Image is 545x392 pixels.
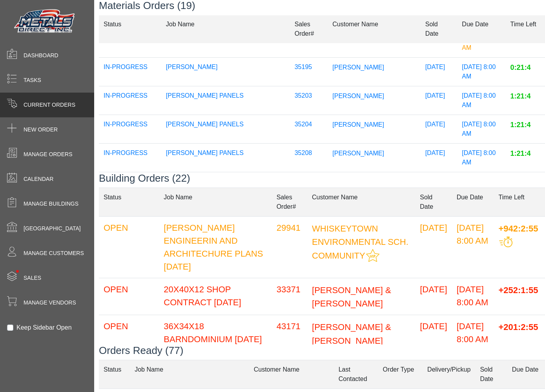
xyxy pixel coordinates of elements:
td: 43171 [272,315,307,352]
td: 35204 [290,115,328,144]
span: Manage Vendors [24,299,76,307]
span: • [7,259,27,284]
span: Manage Customers [24,249,84,257]
img: Metals Direct Inc Logo [12,7,78,36]
td: Sales Order# [272,188,307,216]
td: [DATE] 8:00 AM [457,144,505,172]
td: [DATE] [421,86,458,115]
td: [DATE] [415,216,452,278]
td: 35195 [290,58,328,86]
span: 1:21:4 [510,92,531,100]
td: [PERSON_NAME] PANELS [161,115,290,144]
td: Sold Date [415,188,452,216]
h3: Building Orders (22) [99,172,545,184]
td: [PERSON_NAME] ENGINEERIN AND ARCHITECHURE PLANS [DATE] [159,216,272,278]
span: Sales [24,274,41,282]
td: [DATE] 8:00 AM [452,315,494,352]
td: Order Type [378,360,423,388]
td: [DATE] 8:00 AM [452,278,494,315]
span: Calendar [24,175,53,183]
td: 20X40X12 SHOP CONTRACT [DATE] [159,278,272,315]
td: Time Left [494,188,545,216]
td: Due Date [452,188,494,216]
span: Dashboard [24,51,58,60]
span: Manage Buildings [24,200,78,208]
td: OPEN [99,216,159,278]
span: 1:21:4 [510,150,531,157]
img: This order should be prioritized [499,237,512,247]
span: Tasks [24,76,41,84]
td: [DATE] 8:00 AM [457,115,505,144]
td: [DATE] [421,115,458,144]
span: [PERSON_NAME] & [PERSON_NAME] [312,285,391,308]
td: 35203 [290,86,328,115]
span: +252:1:55 [498,285,538,295]
span: [PERSON_NAME] & [PERSON_NAME] [312,322,391,346]
td: OPEN [99,278,159,315]
td: Status [99,360,130,388]
td: Status [99,188,159,216]
td: Customer Name [328,15,420,44]
h3: Orders Ready (77) [99,345,545,357]
td: IN-PROGRESS [99,58,161,86]
td: IN-PROGRESS [99,115,161,144]
td: OPEN [99,315,159,352]
td: 36X34X18 BARNDOMINIUM [DATE] [159,315,272,352]
td: Job Name [159,188,272,216]
td: Job Name [130,360,249,388]
td: Sold Date [475,360,507,388]
td: Due Date [507,360,545,388]
td: IN-PROGRESS [99,144,161,172]
td: [DATE] 8:00 AM [452,216,494,278]
span: +201:2:55 [498,322,538,332]
label: Keep Sidebar Open [16,323,72,332]
td: [DATE] [415,315,452,352]
td: Time Left [506,15,545,44]
td: Sales Order# [290,15,328,44]
span: Current Orders [24,101,75,109]
td: Last Contacted [334,360,378,388]
td: Job Name [161,15,290,44]
td: [PERSON_NAME] PANELS [161,144,290,172]
td: 33371 [272,278,307,315]
span: WHISKEYTOWN ENVIRONMENTAL SCH. COMMUNITY [312,223,408,260]
span: 0:21:4 [510,64,531,71]
td: [PERSON_NAME] [161,58,290,86]
td: 35208 [290,144,328,172]
td: [PERSON_NAME] PANELS [161,86,290,115]
td: Delivery/Pickup [423,360,475,388]
td: IN-PROGRESS [99,86,161,115]
td: Customer Name [307,188,415,216]
td: Status [99,15,161,44]
td: [DATE] 8:00 AM [457,58,505,86]
span: [PERSON_NAME] [332,93,384,99]
span: [PERSON_NAME] [332,150,384,157]
td: 29941 [272,216,307,278]
td: Due Date [457,15,505,44]
span: [GEOGRAPHIC_DATA] [24,224,81,233]
td: [DATE] [415,278,452,315]
span: [PERSON_NAME] [332,64,384,71]
td: Customer Name [249,360,334,388]
span: +942:2:55 [498,223,538,233]
span: 1:21:4 [510,121,531,129]
span: [PERSON_NAME] [332,121,384,128]
td: [DATE] 8:00 AM [457,86,505,115]
img: This customer should be prioritized [366,249,379,262]
span: Manage Orders [24,150,72,159]
td: [DATE] [421,58,458,86]
td: [DATE] [421,144,458,172]
td: Sold Date [421,15,458,44]
span: New Order [24,126,58,134]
